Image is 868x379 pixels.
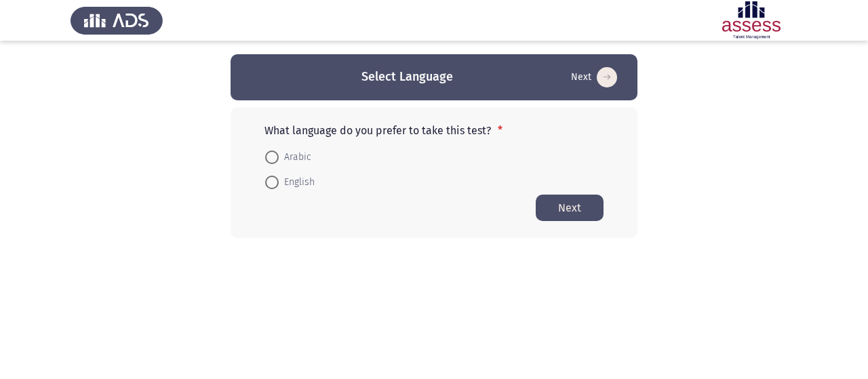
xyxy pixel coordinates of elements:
p: What language do you prefer to take this test? [264,124,604,137]
span: English [279,174,315,191]
button: Start assessment [567,66,621,88]
h3: Select Language [361,68,453,85]
img: Assess Talent Management logo [71,1,163,39]
img: Assessment logo of Potentiality Assessment [705,1,797,39]
span: Arabic [279,149,311,165]
button: Start assessment [536,195,604,221]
